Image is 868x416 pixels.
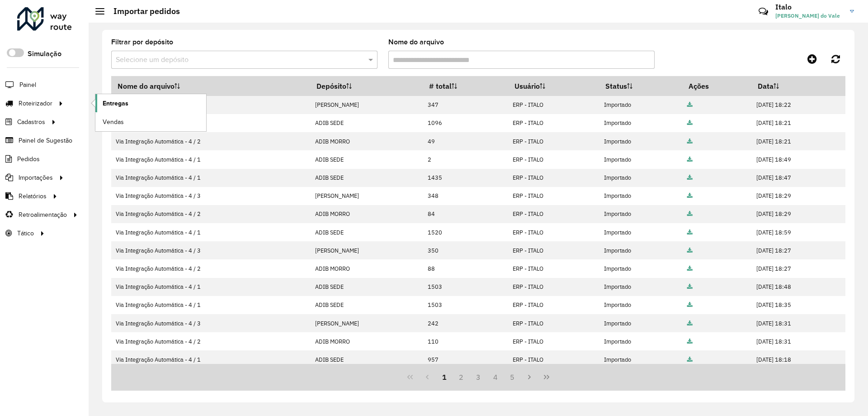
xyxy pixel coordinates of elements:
[752,150,845,168] td: [DATE] 18:49
[521,368,538,386] button: Next Page
[775,12,843,20] span: [PERSON_NAME] do Vale
[687,247,693,254] a: Arquivo completo
[752,77,845,96] th: Data
[687,174,693,182] a: Arquivo completo
[423,259,508,277] td: 88
[752,169,845,187] td: [DATE] 18:47
[111,77,310,96] th: Nome do arquivo
[310,332,423,350] td: ADIB MORRO
[752,205,845,223] td: [DATE] 18:29
[599,132,683,150] td: Importado
[599,77,683,96] th: Status
[508,296,599,314] td: ERP - ITALO
[508,114,599,132] td: ERP - ITALO
[423,132,508,150] td: 49
[423,114,508,132] td: 1096
[423,150,508,168] td: 2
[436,368,453,386] button: 1
[508,132,599,150] td: ERP - ITALO
[111,169,310,187] td: Via Integração Automática - 4 / 1
[423,96,508,114] td: 347
[752,114,845,132] td: [DATE] 18:21
[470,368,487,386] button: 3
[111,132,310,150] td: Via Integração Automática - 4 / 2
[508,150,599,168] td: ERP - ITALO
[388,37,444,48] label: Nome do arquivo
[752,223,845,241] td: [DATE] 18:59
[752,132,845,150] td: [DATE] 18:21
[103,117,124,127] span: Vendas
[599,259,683,277] td: Importado
[508,314,599,332] td: ERP - ITALO
[310,350,423,368] td: ADIB SEDE
[423,169,508,187] td: 1435
[752,96,845,114] td: [DATE] 18:22
[111,332,310,350] td: Via Integração Automática - 4 / 2
[752,187,845,205] td: [DATE] 18:29
[19,191,47,201] span: Relatórios
[95,113,206,131] a: Vendas
[111,350,310,368] td: Via Integração Automática - 4 / 1
[423,314,508,332] td: 242
[508,259,599,277] td: ERP - ITALO
[19,99,52,108] span: Roteirizador
[310,96,423,114] td: [PERSON_NAME]
[111,278,310,296] td: Via Integração Automática - 4 / 1
[599,187,683,205] td: Importado
[687,301,693,309] a: Arquivo completo
[423,332,508,350] td: 110
[111,259,310,277] td: Via Integração Automática - 4 / 2
[104,6,180,16] h2: Importar pedidos
[687,192,693,200] a: Arquivo completo
[28,48,61,59] label: Simulação
[504,368,521,386] button: 5
[508,350,599,368] td: ERP - ITALO
[687,356,693,363] a: Arquivo completo
[17,154,40,164] span: Pedidos
[111,241,310,259] td: Via Integração Automática - 4 / 3
[508,187,599,205] td: ERP - ITALO
[423,296,508,314] td: 1503
[310,241,423,259] td: [PERSON_NAME]
[683,77,752,96] th: Ações
[19,210,67,220] span: Retroalimentação
[310,150,423,168] td: ADIB SEDE
[423,241,508,259] td: 350
[508,278,599,296] td: ERP - ITALO
[687,119,693,127] a: Arquivo completo
[423,77,508,96] th: # total
[508,96,599,114] td: ERP - ITALO
[111,296,310,314] td: Via Integração Automática - 4 / 1
[508,205,599,223] td: ERP - ITALO
[599,314,683,332] td: Importado
[423,223,508,241] td: 1520
[453,368,470,386] button: 2
[752,350,845,368] td: [DATE] 18:18
[599,169,683,187] td: Importado
[310,296,423,314] td: ADIB SEDE
[687,229,693,236] a: Arquivo completo
[599,114,683,132] td: Importado
[775,3,843,11] h3: Italo
[599,241,683,259] td: Importado
[310,259,423,277] td: ADIB MORRO
[111,37,173,48] label: Filtrar por depósito
[310,314,423,332] td: [PERSON_NAME]
[752,241,845,259] td: [DATE] 18:27
[754,2,773,21] a: Contato Rápido
[599,223,683,241] td: Importado
[599,332,683,350] td: Importado
[599,296,683,314] td: Importado
[508,223,599,241] td: ERP - ITALO
[111,150,310,168] td: Via Integração Automática - 4 / 1
[423,205,508,223] td: 84
[508,169,599,187] td: ERP - ITALO
[538,368,555,386] button: Last Page
[111,205,310,223] td: Via Integração Automática - 4 / 2
[687,138,693,145] a: Arquivo completo
[752,296,845,314] td: [DATE] 18:35
[687,320,693,327] a: Arquivo completo
[95,94,206,112] a: Entregas
[599,205,683,223] td: Importado
[310,132,423,150] td: ADIB MORRO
